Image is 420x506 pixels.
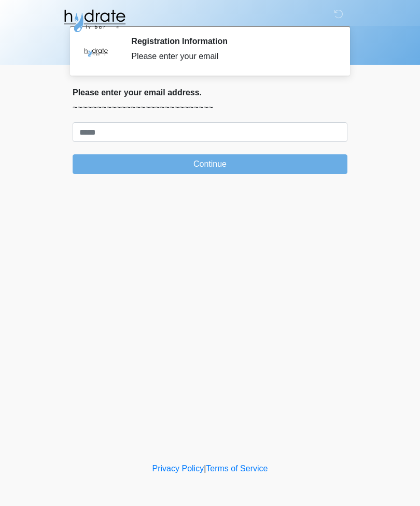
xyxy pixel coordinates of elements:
[73,102,347,114] p: ~~~~~~~~~~~~~~~~~~~~~~~~~~~~~
[62,8,127,34] img: Hydrate IV Bar - Fort Collins Logo
[73,88,347,97] h2: Please enter your email address.
[80,36,111,67] img: Agent Avatar
[152,464,204,473] a: Privacy Policy
[131,50,332,63] div: Please enter your email
[73,154,347,174] button: Continue
[204,464,206,473] a: |
[206,464,268,473] a: Terms of Service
